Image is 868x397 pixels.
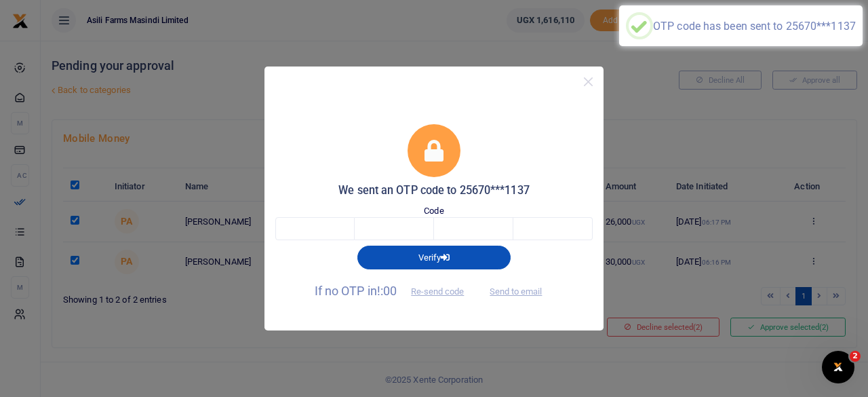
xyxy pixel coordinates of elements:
[424,204,443,218] label: Code
[822,351,854,383] iframe: Intercom live chat
[653,20,856,33] div: OTP code has been sent to 25670***1137
[578,72,598,92] button: Close
[377,284,397,298] span: !:00
[275,184,593,197] h5: We sent an OTP code to 25670***1137
[315,284,476,298] span: If no OTP in
[357,246,511,269] button: Verify
[850,351,861,362] span: 2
